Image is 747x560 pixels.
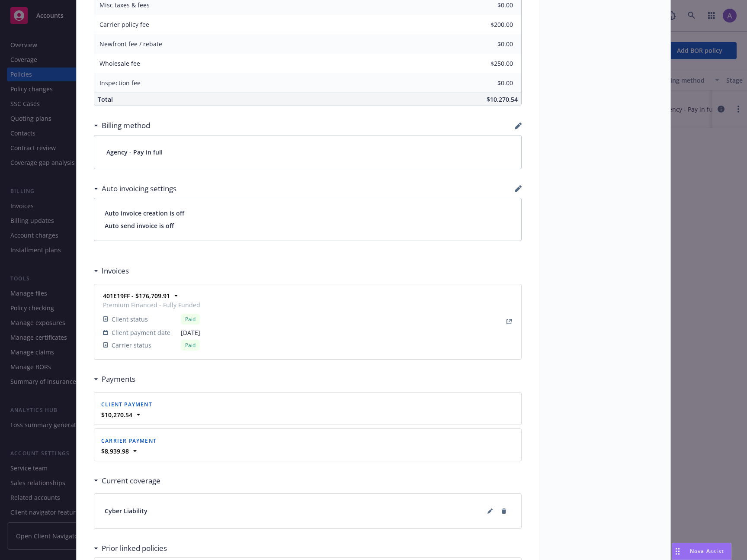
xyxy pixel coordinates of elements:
[94,265,129,277] div: Invoices
[98,95,113,103] span: Total
[181,314,200,325] div: Paid
[103,292,170,300] strong: 401E19FF - $176,709.91
[462,38,518,51] input: 0.00
[112,328,170,337] span: Client payment date
[102,373,135,385] h3: Payments
[672,543,683,560] div: Drag to move
[462,57,518,70] input: 0.00
[94,120,150,131] div: Billing method
[94,135,521,169] div: Agency - Pay in full
[94,543,167,554] div: Prior linked policies
[690,547,724,555] span: Nova Assist
[94,183,176,194] div: Auto invoicing settings
[504,316,514,327] a: View Invoice
[102,183,176,194] h3: Auto invoicing settings
[101,437,157,444] span: Carrier payment
[487,95,518,103] span: $10,270.54
[101,411,132,419] strong: $10,270.54
[672,543,731,560] button: Nova Assist
[99,1,150,9] span: Misc taxes & fees
[99,59,140,68] span: Wholesale fee
[105,221,511,230] span: Auto send invoice is off
[181,340,200,351] div: Paid
[99,40,162,48] span: Newfront fee / rebate
[105,506,147,515] span: Cyber Liability
[462,77,518,90] input: 0.00
[99,20,149,29] span: Carrier policy fee
[102,475,160,486] h3: Current coverage
[112,315,148,324] span: Client status
[112,341,151,350] span: Carrier status
[181,328,200,337] span: [DATE]
[102,265,129,277] h3: Invoices
[102,120,150,131] h3: Billing method
[103,300,200,309] span: Premium Financed - Fully Funded
[101,401,152,408] span: Client payment
[94,475,160,486] div: Current coverage
[101,447,129,455] strong: $8,939.98
[94,373,135,385] div: Payments
[462,18,518,31] input: 0.00
[99,79,141,87] span: Inspection fee
[105,209,511,218] span: Auto invoice creation is off
[102,543,167,554] h3: Prior linked policies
